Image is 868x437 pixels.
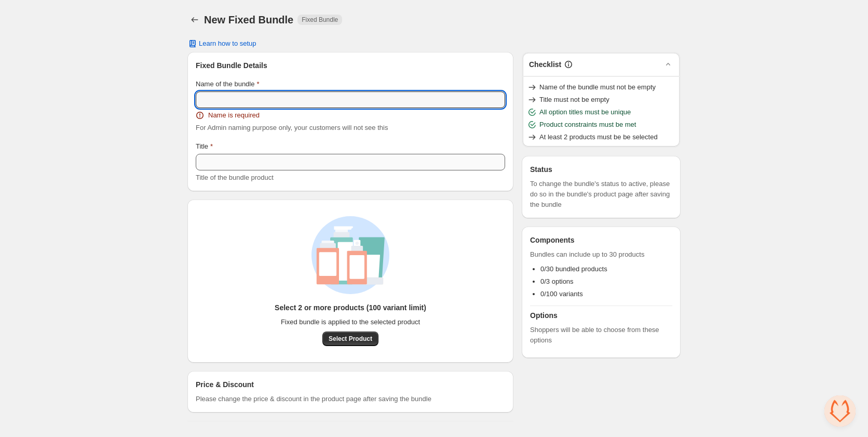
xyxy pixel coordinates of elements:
span: At least 2 products must be be selected [539,132,658,142]
span: Product constraints must be met [539,120,636,130]
h3: Components [530,235,575,245]
h3: Fixed Bundle Details [196,60,505,71]
h3: Price & Discount [196,379,254,390]
div: Name is required [196,110,505,121]
span: Title must not be empty [539,95,609,105]
span: 0/30 bundled products [540,265,607,273]
span: Fixed Bundle [302,16,338,24]
span: Select Product [329,335,372,343]
span: Bundles can include up to 30 products [530,249,672,260]
label: Title [196,141,213,152]
h3: Status [530,164,672,175]
span: 0/3 options [540,277,574,285]
button: Learn how to setup [181,36,263,51]
h3: Checklist [529,59,561,70]
span: For Admin naming purpose only, your customers will not see this [196,124,388,131]
label: Name of the bundle [196,79,260,89]
button: Select Product [322,332,378,346]
h3: Select 2 or more products (100 variant limit) [275,302,426,313]
span: To change the bundle's status to active, please do so in the bundle's product page after saving t... [530,179,672,210]
h3: Options [530,310,672,321]
span: Learn how to setup [199,39,256,48]
span: All option titles must be unique [539,107,631,117]
span: Name of the bundle must not be empty [539,82,656,92]
span: 0/100 variants [540,290,583,298]
span: Fixed bundle is applied to the selected product [281,317,420,327]
span: Please change the price & discount in the product page after saving the bundle [196,394,431,404]
span: Title of the bundle product [196,174,274,181]
div: 开放式聊天 [824,395,856,427]
h1: New Fixed Bundle [204,14,293,26]
button: Back [187,12,202,27]
span: Shoppers will be able to choose from these options [530,325,672,346]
